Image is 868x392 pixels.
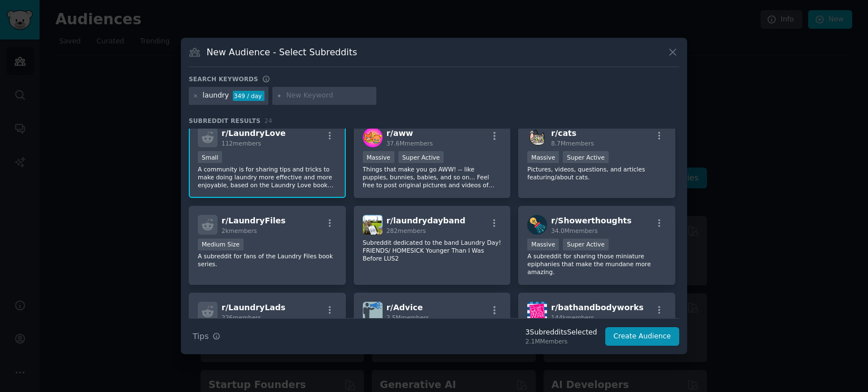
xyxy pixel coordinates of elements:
[551,140,594,147] span: 8.7M members
[287,91,372,101] input: New Keyword
[363,215,383,235] img: laundrydayband
[527,215,547,235] img: Showerthoughts
[233,91,264,101] div: 349 / day
[527,302,547,321] img: bathandbodyworks
[222,129,286,138] span: r/ LaundryLove
[563,239,609,250] div: Super Active
[363,127,383,147] img: aww
[551,314,594,321] span: 144k members
[222,216,285,225] span: r/ LaundryFiles
[222,140,261,147] span: 112 members
[193,331,209,342] span: Tips
[551,227,597,234] span: 34.0M members
[363,151,394,163] div: Massive
[527,165,666,181] p: Pictures, videos, questions, and articles featuring/about cats.
[387,227,426,234] span: 282 members
[222,314,261,321] span: 226 members
[198,239,244,250] div: Medium Size
[387,140,433,147] span: 37.6M members
[198,151,222,163] div: Small
[203,91,229,101] div: laundry
[198,252,337,268] p: A subreddit for fans of the Laundry Files book series.
[526,337,597,345] div: 2.1M Members
[387,129,413,138] span: r/ aww
[563,151,609,163] div: Super Active
[526,328,597,338] div: 3 Subreddit s Selected
[398,151,444,163] div: Super Active
[363,165,502,189] p: Things that make you go AWW! -- like puppies, bunnies, babies, and so on... Feel free to post ori...
[264,117,272,124] span: 24
[222,227,257,234] span: 2k members
[387,216,466,225] span: r/ laundrydayband
[551,129,576,138] span: r/ cats
[551,216,631,225] span: r/ Showerthoughts
[551,303,643,312] span: r/ bathandbodyworks
[387,303,423,312] span: r/ Advice
[387,314,429,321] span: 2.5M members
[222,303,285,312] span: r/ LaundryLads
[189,117,261,125] span: Subreddit Results
[207,46,357,58] h3: New Audience - Select Subreddits
[189,75,258,83] h3: Search keywords
[527,127,547,147] img: cats
[198,165,337,189] p: A community is for sharing tips and tricks to make doing laundry more effective and more enjoyabl...
[363,239,502,262] p: Subreddit dedicated to the band Laundry Day! FRIENDS/ HOMESICK Younger Than I Was Before LUS2
[527,151,559,163] div: Massive
[527,252,666,276] p: A subreddit for sharing those miniature epiphanies that make the mundane more amazing.
[189,327,224,346] button: Tips
[363,302,383,321] img: Advice
[605,327,680,346] button: Create Audience
[527,239,559,250] div: Massive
